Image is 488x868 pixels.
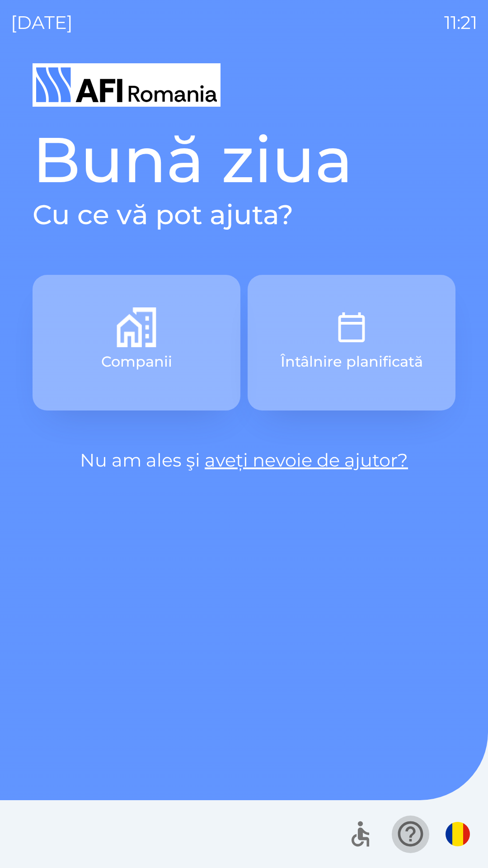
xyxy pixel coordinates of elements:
[281,351,423,373] p: Întâlnire planificată
[446,822,470,846] img: ro flag
[101,351,172,373] p: Companii
[205,449,408,471] a: aveți nevoie de ajutor?
[33,447,455,474] p: Nu am ales şi
[117,307,156,347] img: b9f982fa-e31d-4f99-8b4a-6499fa97f7a5.png
[33,275,240,410] button: Companii
[248,275,455,410] button: Întâlnire planificată
[332,307,371,347] img: 8d7ece35-bdbc-4bf8-82f1-eadb5a162c66.png
[11,9,73,36] p: [DATE]
[33,121,455,198] h1: Bună ziua
[33,198,455,231] h2: Cu ce vă pot ajuta?
[444,9,477,36] p: 11:21
[33,63,455,107] img: Logo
